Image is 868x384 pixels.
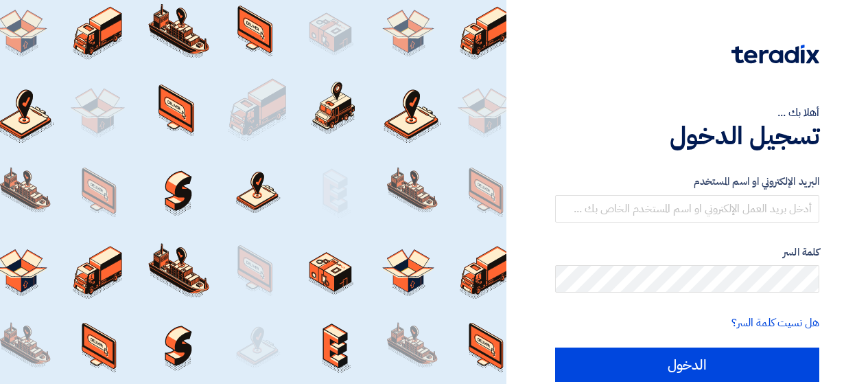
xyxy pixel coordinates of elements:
img: Teradix logo [731,45,819,64]
label: البريد الإلكتروني او اسم المستخدم [555,174,819,190]
div: أهلا بك ... [555,104,819,121]
input: أدخل بريد العمل الإلكتروني او اسم المستخدم الخاص بك ... [555,195,819,223]
input: الدخول [555,348,819,382]
label: كلمة السر [555,245,819,260]
a: هل نسيت كلمة السر؟ [731,315,819,331]
h1: تسجيل الدخول [555,121,819,151]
